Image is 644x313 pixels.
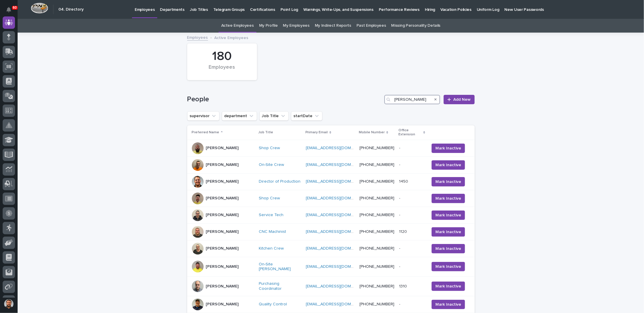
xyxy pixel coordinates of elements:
[187,190,475,207] tr: [PERSON_NAME]Shop Crew [EMAIL_ADDRESS][DOMAIN_NAME] [PHONE_NUMBER]-- Mark Inactive
[187,95,382,104] h1: People
[435,196,461,201] span: Mark Inactive
[360,265,395,269] a: [PHONE_NUMBER]
[259,262,301,272] a: On-Site [PERSON_NAME]
[206,284,239,289] p: [PERSON_NAME]
[206,264,239,269] p: [PERSON_NAME]
[306,146,372,150] a: [EMAIL_ADDRESS][DOMAIN_NAME]
[435,302,461,307] span: Mark Inactive
[399,245,402,251] p: -
[306,246,372,250] a: [EMAIL_ADDRESS][DOMAIN_NAME]
[399,161,402,167] p: -
[432,194,465,203] button: Mark Inactive
[435,246,461,252] span: Mark Inactive
[31,3,48,14] img: Workspace Logo
[360,302,395,306] a: [PHONE_NUMBER]
[221,19,254,33] a: Active Employees
[259,179,300,184] a: Director of Production
[399,283,408,289] p: 1310
[360,284,395,288] a: [PHONE_NUMBER]
[206,179,239,184] p: [PERSON_NAME]
[187,240,475,257] tr: [PERSON_NAME]Kitchen Crew [EMAIL_ADDRESS][DOMAIN_NAME] [PHONE_NUMBER]-- Mark Inactive
[454,97,471,102] span: Add New
[187,223,475,240] tr: [PERSON_NAME]CNC Machinist [EMAIL_ADDRESS][DOMAIN_NAME] [PHONE_NUMBER]11201120 Mark Inactive
[432,244,465,253] button: Mark Inactive
[259,146,280,151] a: Shop Crew
[187,156,475,173] tr: [PERSON_NAME]On-Site Crew [EMAIL_ADDRESS][DOMAIN_NAME] [PHONE_NUMBER]-- Mark Inactive
[399,211,402,218] p: -
[291,111,322,121] button: startDate
[360,196,395,200] a: [PHONE_NUMBER]
[435,179,461,185] span: Mark Inactive
[259,213,283,218] a: Service Tech
[399,301,402,307] p: -
[197,49,247,64] div: 180
[315,19,351,33] a: My Indirect Reports
[306,265,372,269] a: [EMAIL_ADDRESS][DOMAIN_NAME]
[360,146,395,150] a: [PHONE_NUMBER]
[432,177,465,186] button: Mark Inactive
[435,283,461,289] span: Mark Inactive
[306,213,372,217] a: [EMAIL_ADDRESS][DOMAIN_NAME]
[435,162,461,168] span: Mark Inactive
[305,129,328,136] p: Primary Email
[187,34,208,41] a: Employees
[187,111,219,121] button: supervisor
[432,211,465,220] button: Mark Inactive
[360,246,395,250] a: [PHONE_NUMBER]
[399,228,408,234] p: 1120
[306,196,372,200] a: [EMAIL_ADDRESS][DOMAIN_NAME]
[259,281,301,291] a: Purchasing Coordinator
[435,212,461,218] span: Mark Inactive
[306,179,372,184] a: [EMAIL_ADDRESS][DOMAIN_NAME]
[192,129,219,136] p: Preferred Name
[306,230,372,234] a: [EMAIL_ADDRESS][DOMAIN_NAME]
[399,127,422,138] p: Office Extension
[391,19,441,33] a: Missing Personality Details
[306,302,372,306] a: [EMAIL_ADDRESS][DOMAIN_NAME]
[214,34,249,41] p: Active Employees
[187,207,475,223] tr: [PERSON_NAME]Service Tech [EMAIL_ADDRESS][DOMAIN_NAME] [PHONE_NUMBER]-- Mark Inactive
[283,19,310,33] a: My Employees
[187,173,475,190] tr: [PERSON_NAME]Director of Production [EMAIL_ADDRESS][DOMAIN_NAME] [PHONE_NUMBER]14501450 Mark Inac...
[432,262,465,271] button: Mark Inactive
[399,144,402,151] p: -
[432,300,465,309] button: Mark Inactive
[359,129,385,136] p: Mobile Number
[187,277,475,296] tr: [PERSON_NAME]Purchasing Coordinator [EMAIL_ADDRESS][DOMAIN_NAME] [PHONE_NUMBER]13101310 Mark Inac...
[384,95,440,104] div: Search
[187,257,475,277] tr: [PERSON_NAME]On-Site [PERSON_NAME] [EMAIL_ADDRESS][DOMAIN_NAME] [PHONE_NUMBER]-- Mark Inactive
[360,163,395,167] a: [PHONE_NUMBER]
[206,196,239,201] p: [PERSON_NAME]
[306,163,372,167] a: [EMAIL_ADDRESS][DOMAIN_NAME]
[435,145,461,151] span: Mark Inactive
[432,160,465,170] button: Mark Inactive
[435,229,461,235] span: Mark Inactive
[360,230,395,234] a: [PHONE_NUMBER]
[259,246,284,251] a: Kitchen Crew
[259,302,287,307] a: Quality Control
[206,213,239,218] p: [PERSON_NAME]
[259,162,284,167] a: On-Site Crew
[432,144,465,153] button: Mark Inactive
[3,298,15,310] button: users-avatar
[258,129,273,136] p: Job Title
[206,302,239,307] p: [PERSON_NAME]
[13,6,17,10] p: 60
[206,229,239,234] p: [PERSON_NAME]
[259,19,278,33] a: My Profile
[197,64,247,77] div: Employees
[58,7,84,12] h2: 04. Directory
[435,264,461,270] span: Mark Inactive
[3,4,15,16] button: Notifications
[399,195,402,201] p: -
[206,146,239,151] p: [PERSON_NAME]
[356,19,386,33] a: Past Employees
[399,178,410,184] p: 1450
[360,179,395,184] a: [PHONE_NUMBER]
[206,246,239,251] p: [PERSON_NAME]
[259,196,280,201] a: Shop Crew
[432,282,465,291] button: Mark Inactive
[399,263,402,269] p: -
[259,111,289,121] button: Job Title
[206,162,239,167] p: [PERSON_NAME]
